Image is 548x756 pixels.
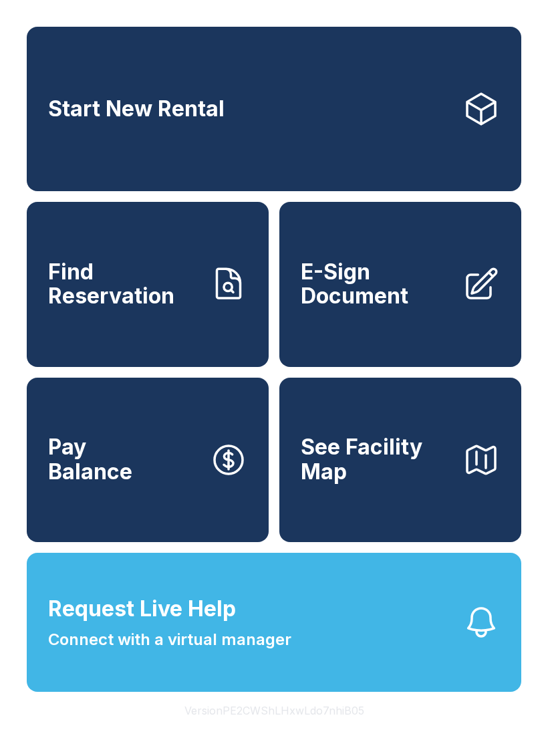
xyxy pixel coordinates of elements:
span: Find Reservation [48,260,199,309]
span: Connect with a virtual manager [48,628,291,652]
span: E-Sign Document [301,260,452,309]
a: PayBalance [27,378,269,542]
span: Request Live Help [48,593,236,625]
span: Pay Balance [48,435,132,484]
button: VersionPE2CWShLHxwLdo7nhiB05 [174,692,375,729]
span: See Facility Map [301,435,452,484]
a: Start New Rental [27,27,521,191]
a: Find Reservation [27,202,269,366]
button: See Facility Map [279,378,521,542]
a: E-Sign Document [279,202,521,366]
button: Request Live HelpConnect with a virtual manager [27,553,521,692]
span: Start New Rental [48,97,225,122]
